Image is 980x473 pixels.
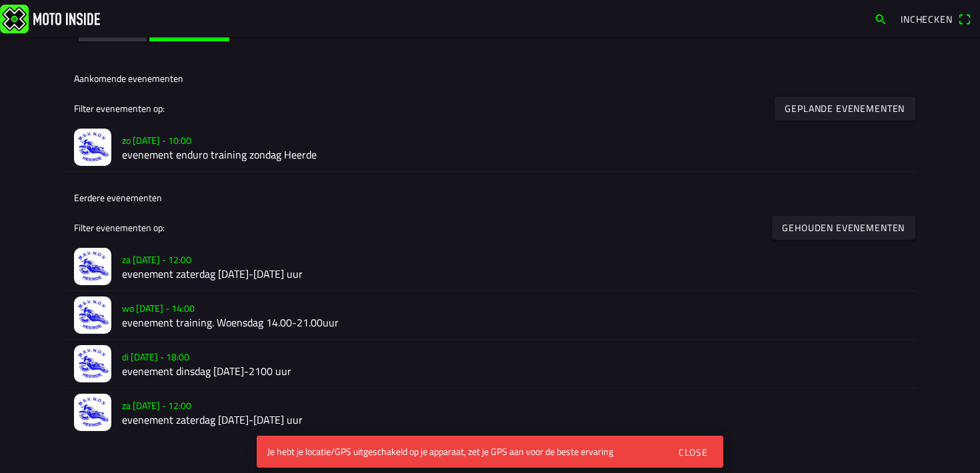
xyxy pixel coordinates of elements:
[122,268,906,281] h2: evenement zaterdag [DATE]-[DATE] uur
[74,394,111,431] img: Z7Ql8La2iRHU3iNpcINwtqnRi4aZuWaT8oIHQrZV.jpg
[74,71,183,85] ion-label: Aankomende evenementen
[74,248,111,285] img: b5Rrbx1BB3S9XFxA0ngbD9BjKmvM7smdCadQFNKz.jpg
[74,345,111,382] img: ZBeDQaeHgfBenoREj7rvV3fWiO7RzKA5RW0rpxDP.jpg
[149,23,229,41] ion-button: Evenementen
[74,129,111,166] img: x1cnXcjIHyvXKQlB423tryAlrReQtoFvYmltJ7CD.jpg
[783,223,905,233] ion-text: Gehouden evenementen
[74,101,165,115] ion-label: Filter evenementen op:
[122,350,189,364] ion-text: di [DATE] - 18:00
[785,104,905,113] ion-text: Geplande evenementen
[74,221,165,235] ion-label: Filter evenementen op:
[122,317,906,330] h2: evenement training. Woensdag 14.00-21.00uur
[74,296,111,334] img: RKBXJwmaPMt1lCW2hDCF4XE68HbSFDv78opMzBkr.jpg
[867,7,894,30] a: search
[122,253,191,267] ion-text: za [DATE] - 12:00
[122,302,195,316] ion-text: wo [DATE] - 14:00
[894,7,977,30] a: Incheckenqr scanner
[122,134,191,148] ion-text: zo [DATE] - 10:00
[122,414,906,427] h2: evenement zaterdag [DATE]-[DATE] uur
[122,399,191,413] ion-text: za [DATE] - 12:00
[79,23,147,41] ion-button: Informatie
[122,366,906,378] h2: evenement dinsdag [DATE]-2100 uur
[122,149,906,162] h2: evenement enduro training zondag Heerde
[74,191,162,205] ion-label: Eerdere evenementen
[901,12,953,26] span: Inchecken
